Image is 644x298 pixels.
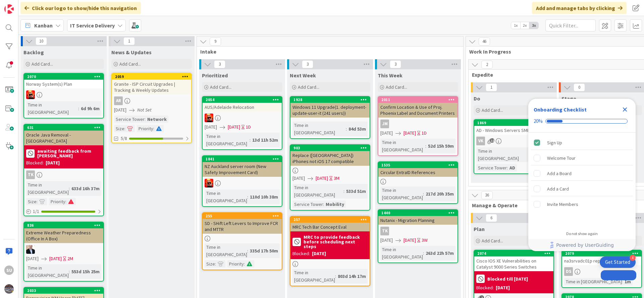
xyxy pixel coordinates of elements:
div: 2079 [562,250,641,256]
div: Time in [GEOGRAPHIC_DATA] [476,147,530,162]
div: Time in [GEOGRAPHIC_DATA] [292,269,335,284]
div: Extreme Weather Preparedness (Office In A Box) [24,228,103,243]
div: 631 [27,125,103,130]
span: This Week [378,72,402,79]
div: Time in [GEOGRAPHIC_DATA] [26,101,78,116]
div: Service Tower [292,201,323,208]
div: 2033 [27,288,103,293]
div: Circular EntraID References [378,168,458,177]
div: 3M [334,175,339,182]
span: 5/8 [121,135,127,142]
div: [DATE] [496,284,510,291]
div: Granite - ISP Circuit Upgrades | Tracking & Weekly Updates [112,80,191,94]
span: [DATE] [205,124,217,131]
span: Add Card... [482,238,503,244]
div: Time in [GEOGRAPHIC_DATA] [380,139,425,153]
div: Invite Members is incomplete. [531,197,633,212]
span: : [425,142,426,150]
div: 1869AD - Windows Servers SMB1 disable [474,120,553,135]
span: Powered by UserGuiding [556,241,614,249]
img: VN [205,114,213,122]
div: Add and manage tabs by clicking [532,2,627,14]
span: : [423,190,424,198]
div: Checklist Container [528,99,636,251]
div: TK [378,227,458,235]
span: 3x [529,22,538,29]
div: Time in [GEOGRAPHIC_DATA] [26,264,69,279]
img: HO [26,245,35,254]
div: [DATE] [312,250,326,257]
div: 1440Nutanix - Migration Planning [378,210,458,225]
div: 255SD - SHift Left Levers to Improve FCR and MTTR [203,213,282,234]
div: 1869 [477,121,553,125]
span: : [69,185,70,192]
i: Not Set [137,107,152,113]
span: Stage [561,95,576,102]
div: Norway System(s) Plan [24,80,103,88]
div: 2079na3srvadc01p replication issue [562,250,641,265]
div: SU [4,266,14,275]
div: 903 [290,145,370,151]
span: : [124,125,125,132]
span: Next Week [290,72,316,79]
span: : [69,268,70,275]
div: [DATE] [46,159,60,166]
div: 2079 [565,251,641,256]
img: VN [205,179,213,188]
span: : [247,247,248,254]
div: AR [112,96,191,105]
div: Blocked: [26,159,44,166]
span: 10 [36,37,47,45]
span: Plan [474,226,485,232]
span: Kanban [34,21,53,29]
input: Quick Filter... [545,19,596,31]
div: VN [24,90,103,99]
span: 1 [123,37,135,45]
div: Time in [GEOGRAPHIC_DATA] [26,181,69,196]
b: IT Service Delivery [70,22,115,29]
div: SD - SHift Left Levers to Improve FCR and MTTR [203,219,282,234]
span: : [215,260,216,268]
div: 255 [203,213,282,219]
div: NZ Auckland server room (New Safety Improvement Card) [203,162,282,177]
b: Blocked till [DATE] [487,277,528,281]
div: Add a Board is incomplete. [531,166,633,181]
div: 633d 16h 37m [70,185,101,192]
div: Get Started [605,259,630,266]
div: 2074Cisco IOS XE Vulnerabilities on Catalyst 9000 Series Switches [474,250,553,271]
span: : [153,125,154,132]
div: 631 [24,125,103,131]
div: Time in [GEOGRAPHIC_DATA] [205,190,247,204]
span: [DATE] [26,255,39,262]
div: Time in [GEOGRAPHIC_DATA] [205,133,250,147]
div: Click our logo to show/hide this navigation [20,2,141,14]
div: 84d 53m [347,125,368,133]
div: Replace ([GEOGRAPHIC_DATA]) iPhones not iOS 17 compatible [290,151,370,166]
div: DS [562,267,641,276]
div: VN [203,179,282,188]
div: 2070Norway System(s) Plan [24,74,103,88]
div: 1841NZ Auckland server room (New Safety Improvement Card) [203,156,282,177]
div: 1841 [203,156,282,162]
div: Blocked: [292,250,310,257]
div: Time in [GEOGRAPHIC_DATA] [205,243,247,258]
span: 1x [511,22,520,29]
div: 2011 [378,97,458,103]
div: 1/1 [24,207,103,216]
div: Add a Board [547,169,572,177]
div: Add a Card is incomplete. [531,181,633,196]
div: 1869 [474,120,553,126]
div: 2054 [203,97,282,103]
div: 3W [422,237,428,244]
div: Cisco IOS XE Vulnerabilities on Catalyst 9000 Series Switches [474,256,553,271]
img: avatar [4,284,14,294]
div: 2059Granite - ISP Circuit Upgrades | Tracking & Weekly Updates [112,74,191,94]
span: 1 / 1 [33,208,39,215]
div: HO [24,245,103,254]
div: Windows 11 Upgrade(1. deployment-update-user-it (241 users)) [290,103,370,118]
span: Add Card... [210,84,231,90]
div: 1841 [206,157,282,161]
div: Blocked: [476,284,494,291]
div: Size [205,260,215,268]
div: VK [476,137,485,145]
